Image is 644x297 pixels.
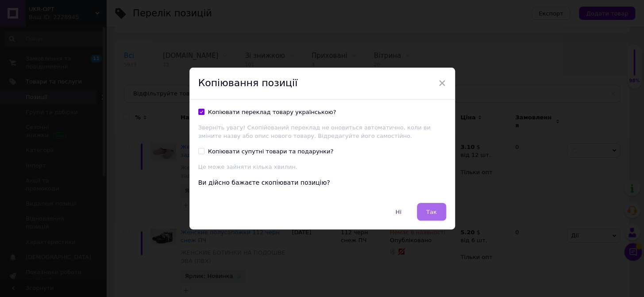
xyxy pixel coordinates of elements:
button: Так [417,203,446,221]
button: Ні [386,203,410,221]
span: × [438,76,446,91]
div: Копіювати переклад товару українською? [208,108,336,116]
span: Копіювання позиції [198,77,298,88]
span: Так [426,209,437,215]
span: Зверніть увагу! Скопійований переклад не оновиться автоматично, коли ви зміните назву або опис но... [198,124,431,140]
div: Ви дійсно бажаєте скопіювати позицію? [198,179,446,187]
div: Копіювати супутні товари та подарунки? [208,148,334,156]
span: Це може зайняти кілька хвилин. [198,164,297,170]
span: Ні [395,209,401,215]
